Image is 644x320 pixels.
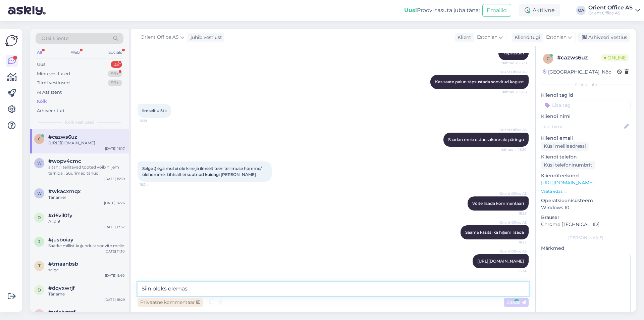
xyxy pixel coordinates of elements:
[472,201,524,206] span: Võite lisada kommentaari
[541,100,631,110] input: Lisa tag
[501,60,527,65] span: Nähtud ✓ 16:18
[37,107,64,114] div: Arhiveeritud
[501,269,527,274] span: 16:34
[140,118,165,123] span: 16:19
[541,172,631,179] p: Klienditeekond
[448,137,524,142] span: Saadan meie ostuosakonnale päringu
[541,92,631,99] p: Kliendi tag'id
[108,71,122,77] div: 99+
[541,204,631,211] p: Windows 10
[48,243,125,249] div: Saatke millist kujundust soovite meile
[48,194,125,200] div: Täname!
[601,54,629,61] span: Online
[503,50,524,55] span: Täpsustan
[37,191,42,196] span: w
[108,80,122,86] div: 99+
[48,285,75,291] span: #dqvxwrjf
[38,239,40,244] span: j
[48,267,125,273] div: selge
[404,7,417,13] b: Uus!
[435,79,524,84] span: Kas saate palun täpsustada soovitud kogust
[141,34,179,41] span: Orient Office AS
[499,220,527,225] span: Orient Office AS
[499,191,527,196] span: Orient Office AS
[541,245,631,252] p: Märkmed
[104,200,125,205] div: [DATE] 14:26
[38,215,41,220] span: d
[48,158,81,164] span: #wopv4cmc
[541,82,631,88] div: Kliendi info
[48,237,73,243] span: #jusboiay
[48,309,75,315] span: #ydcbqrnf
[541,188,631,194] p: Vaata edasi ...
[38,287,41,292] span: d
[48,291,125,297] div: Täname
[512,34,540,41] div: Klienditugi
[482,4,511,17] button: Emailid
[188,34,222,41] div: juhib vestlust
[477,259,524,264] a: [URL][DOMAIN_NAME]
[107,48,123,57] div: Socials
[48,134,77,140] span: #cazws6uz
[48,140,125,146] div: [URL][DOMAIN_NAME]
[37,98,47,105] div: Kõik
[140,182,165,187] span: 16:24
[541,197,631,204] p: Operatsioonisüsteem
[37,71,70,77] div: Minu vestlused
[65,119,94,125] span: Kõik vestlused
[519,4,560,16] div: Aktiivne
[37,80,70,86] div: Tiimi vestlused
[38,136,41,141] span: c
[111,61,122,68] div: 33
[541,180,594,186] a: [URL][DOMAIN_NAME]
[105,146,125,151] div: [DATE] 16:17
[541,153,631,161] p: Kliendi telefon
[588,5,640,16] a: Orient Office ASOrient Office AS
[501,89,527,94] span: Nähtud ✓ 16:18
[37,89,62,96] div: AI Assistent
[546,34,567,41] span: Estonian
[142,166,262,177] span: Selge :) ega mul ei ole kiire ja ilmselt teen tellimuse homme/ülehomme. Lihtsalt ei suutnud kuida...
[48,164,125,176] div: aitäh :) tellitavad tooted võib hiljem tarnida . Suurimad tänud!
[557,54,601,62] div: # cazws6uz
[541,214,631,221] p: Brauser
[105,249,125,254] div: [DATE] 11:30
[5,34,18,47] img: Askly Logo
[42,35,68,42] span: Otsi kliente
[543,68,611,76] div: [GEOGRAPHIC_DATA], Nõo
[576,6,586,15] div: OA
[105,273,125,278] div: [DATE] 9:40
[38,312,41,317] span: y
[578,33,630,42] div: Arhiveeri vestlus
[541,161,595,170] div: Küsi telefoninumbrit
[455,34,471,41] div: Klient
[69,48,81,57] div: Web
[499,249,527,254] span: Orient Office AS
[104,176,125,181] div: [DATE] 15:59
[541,135,631,142] p: Kliendi email
[48,213,72,219] span: #d6vil0fy
[477,34,497,41] span: Estonian
[541,123,623,130] input: Lisa nimi
[501,211,527,216] span: 16:25
[588,10,633,16] div: Orient Office AS
[104,297,125,302] div: [DATE] 18:29
[499,127,527,132] span: Orient Office AS
[588,5,633,10] div: Orient Office AS
[142,108,167,113] span: ilmselt u 5tk
[541,235,631,241] div: [PERSON_NAME]
[404,6,480,14] div: Proovi tasuta juba täna:
[38,263,41,268] span: t
[48,219,125,225] div: Aitäh!
[37,161,42,166] span: w
[48,188,81,194] span: #wkacxmqx
[501,240,527,245] span: 16:25
[48,261,78,267] span: #tmaanbsb
[499,70,527,75] span: Orient Office AS
[541,142,589,151] div: Küsi meiliaadressi
[465,230,524,235] span: Saame käsitsi ka hiljem lisada
[37,61,45,68] div: Uus
[547,56,550,61] span: c
[500,147,527,152] span: Nähtud ✓ 16:20
[541,221,631,228] p: Chrome [TECHNICAL_ID]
